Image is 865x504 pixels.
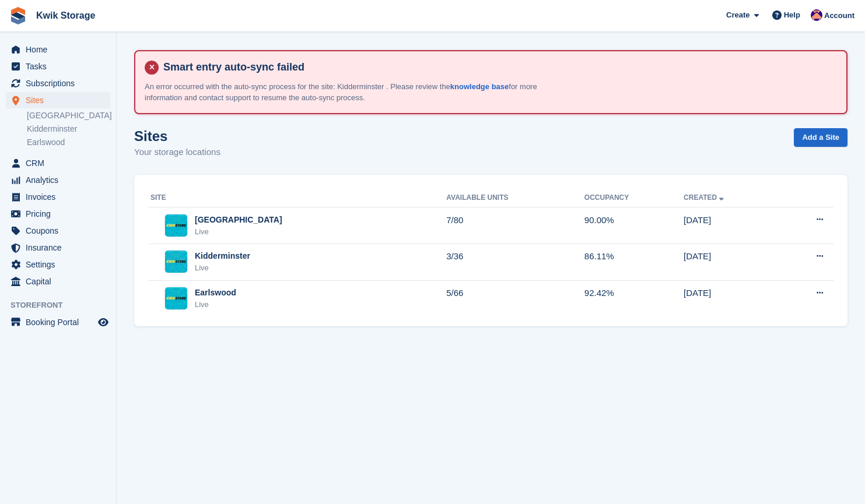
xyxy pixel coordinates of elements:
[6,189,110,205] a: menu
[584,189,684,207] th: Occupancy
[450,82,509,91] a: knowledge base
[824,10,855,22] span: Account
[134,128,220,144] h1: Sites
[165,287,187,309] img: Image of Earlswood site
[31,6,100,25] a: Kwik Storage
[145,81,553,104] p: An error occurred with the auto-sync process for the site: Kidderminster . Please review the for ...
[27,124,110,135] a: Kidderminster
[195,287,236,299] div: Earlswood
[9,7,27,24] img: stora-icon-8386f47178a22dfd0bd8f6a31ec36ba5ce8667c1dd55bd0f319d3a0aa187defe.svg
[794,128,848,147] a: Add a Site
[684,280,779,316] td: [DATE]
[6,155,110,171] a: menu
[26,206,96,222] span: Pricing
[726,9,750,21] span: Create
[26,273,96,290] span: Capital
[96,315,110,329] a: Preview store
[26,75,96,91] span: Subscriptions
[684,244,779,280] td: [DATE]
[446,244,584,280] td: 3/36
[26,172,96,188] span: Analytics
[26,256,96,273] span: Settings
[195,214,282,226] div: [GEOGRAPHIC_DATA]
[26,92,96,108] span: Sites
[26,58,96,75] span: Tasks
[6,75,110,91] a: menu
[584,207,684,244] td: 90.00%
[584,280,684,316] td: 92.42%
[195,262,250,274] div: Live
[26,223,96,239] span: Coupons
[446,207,584,244] td: 7/80
[195,226,282,238] div: Live
[6,273,110,290] a: menu
[446,280,584,316] td: 5/66
[446,189,584,207] th: Available Units
[6,256,110,273] a: menu
[27,110,110,121] a: [GEOGRAPHIC_DATA]
[26,41,96,58] span: Home
[134,146,220,159] p: Your storage locations
[26,155,96,171] span: CRM
[159,61,837,74] h4: Smart entry auto-sync failed
[784,9,800,21] span: Help
[6,206,110,222] a: menu
[27,137,110,148] a: Earlswood
[684,193,726,202] a: Created
[10,299,116,311] span: Storefront
[584,244,684,280] td: 86.11%
[148,189,446,207] th: Site
[165,251,187,273] img: Image of Kidderminster site
[6,223,110,239] a: menu
[26,314,96,330] span: Booking Portal
[195,250,250,262] div: Kidderminster
[165,214,187,237] img: Image of Willenhall site
[6,239,110,256] a: menu
[6,314,110,330] a: menu
[6,58,110,75] a: menu
[6,172,110,188] a: menu
[6,41,110,58] a: menu
[684,207,779,244] td: [DATE]
[26,189,96,205] span: Invoices
[26,239,96,256] span: Insurance
[811,9,822,21] img: Jade Stanley
[195,299,236,311] div: Live
[6,92,110,108] a: menu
